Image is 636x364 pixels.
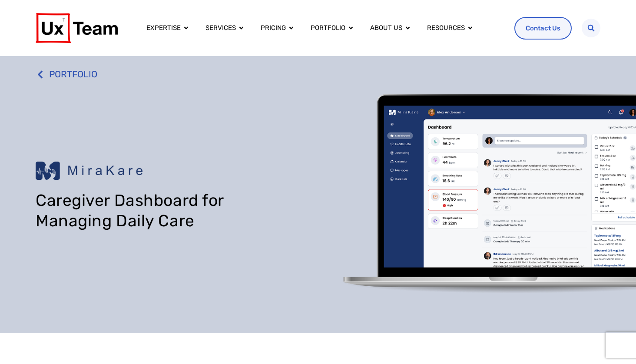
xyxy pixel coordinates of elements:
[139,17,508,39] nav: Menu
[47,67,97,82] span: PORTFOLIO
[514,17,572,40] a: Contact Us
[582,19,600,37] div: Search
[36,65,97,84] a: PORTFOLIO
[311,23,345,33] a: Portfolio
[146,23,181,33] a: Expertise
[593,322,636,364] iframe: Chat Widget
[36,13,118,43] img: UX Team Logo
[205,23,236,33] a: Services
[261,23,286,33] a: Pricing
[370,23,402,33] a: About us
[526,23,560,33] span: Contact Us
[427,23,465,33] a: Resources
[36,190,290,231] h1: Caregiver Dashboard for Managing Daily Care
[139,17,508,39] div: Menu Toggle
